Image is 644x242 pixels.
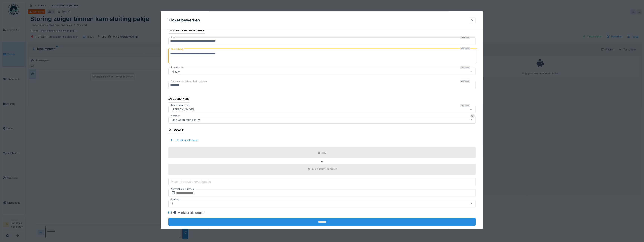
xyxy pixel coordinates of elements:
[170,36,176,39] label: Titel
[168,96,189,102] div: Gebruikers
[168,27,205,34] div: Algemene informatie
[173,210,204,215] div: Markeer als urgent
[170,103,190,107] label: Aangevraagd door
[312,168,337,171] div: IMA 2 PADSMACHINE
[170,201,174,206] div: 1
[170,69,181,74] div: Nieuw
[170,179,212,184] label: Meer informatie over locatie
[170,80,208,83] label: Ondernomen acties / Actions taken
[170,198,180,201] label: Prioriteit
[460,47,470,50] div: Verplicht
[168,137,200,142] div: Uitrusting selecteren
[168,127,184,134] div: Locatie
[322,151,326,155] div: L52
[460,80,470,83] div: Verplicht
[170,66,184,69] label: Ticketstatus
[170,114,180,117] label: Manager
[460,104,470,107] div: Verplicht
[170,47,184,51] label: Beschrijving
[460,36,470,39] div: Verplicht
[171,187,195,191] label: Verwachte einddatum
[460,66,470,69] div: Verplicht
[170,118,201,122] div: Linh Chau mong thuy
[170,107,195,111] div: [PERSON_NAME]
[168,18,200,23] h3: Ticket bewerken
